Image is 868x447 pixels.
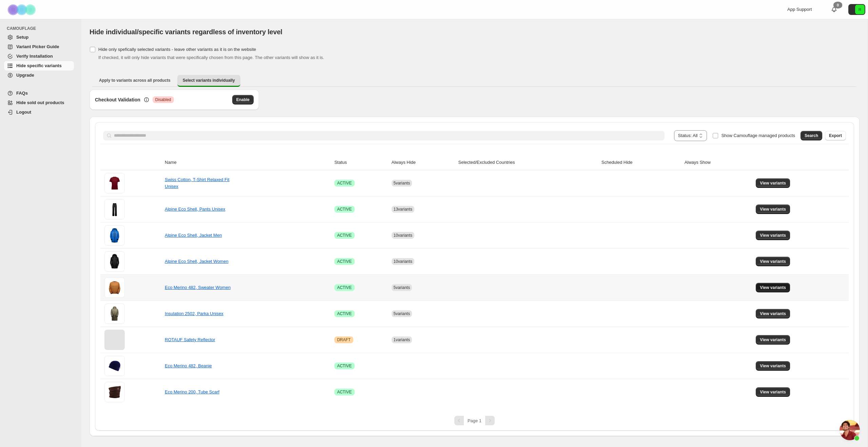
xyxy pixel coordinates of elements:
[104,304,125,324] img: Insulation 2502, Parka Unisex
[468,418,481,423] span: Page 1
[94,75,176,86] button: Apply to variants across all products
[99,78,171,83] span: Apply to variants across all products
[390,155,456,170] th: Always Hide
[855,5,865,14] span: Avatar with initials R
[825,131,846,140] button: Export
[16,91,28,96] span: FAQs
[760,363,786,369] span: View variants
[337,233,352,238] span: ACTIVE
[337,180,352,186] span: ACTIVE
[859,7,861,12] text: R
[760,180,786,186] span: View variants
[104,356,125,376] img: Eco Merino 482, Beanie
[5,0,39,19] img: Camouflage
[337,207,352,212] span: ACTIVE
[801,131,822,140] button: Search
[4,52,74,61] a: Verify Installation
[165,311,223,316] a: Insulation 2502, Parka Unisex
[394,259,412,264] span: 10 variants
[165,337,215,342] a: ROTAUF Safety Reflector
[165,285,231,290] a: Eco Merino 482, Sweater Women
[165,389,219,394] a: Eco Merino 200, Tube Scarf
[840,420,860,440] div: Chat öffnen
[165,177,230,189] a: Swiss Cotton, T-Shirt Relaxed Fit Unisex
[760,285,786,290] span: View variants
[760,233,786,238] span: View variants
[16,35,28,40] span: Setup
[787,7,812,12] span: App Support
[337,311,352,316] span: ACTIVE
[760,389,786,395] span: View variants
[4,61,74,71] a: Hide specific variants
[7,26,77,31] span: CAMOUFLAGE
[98,47,256,52] span: Hide only spefically selected variants - leave other variants as it is on the website
[337,285,352,290] span: ACTIVE
[95,96,140,103] h3: Checkout Validation
[456,155,599,170] th: Selected/Excluded Countries
[104,277,125,298] img: Eco Merino 482, Sweater Women
[104,251,125,272] img: Alpine Eco Shell, Jacket Women
[756,231,790,240] button: View variants
[104,173,125,193] img: Swiss Cotton, T-Shirt Relaxed Fit Unisex
[394,285,410,290] span: 5 variants
[155,97,171,102] span: Disabled
[831,6,837,13] a: 0
[4,33,74,42] a: Setup
[177,75,240,87] button: Select variants individually
[756,257,790,266] button: View variants
[394,337,410,342] span: 1 variants
[721,133,795,138] span: Show Camouflage managed products
[183,78,235,83] span: Select variants individually
[165,207,225,212] a: Alpine Eco Shell, Pants Unisex
[165,259,229,264] a: Alpine Eco Shell, Jacket Women
[756,178,790,188] button: View variants
[104,382,125,402] img: Eco Merino 200, Tube Scarf
[16,54,53,59] span: Verify Installation
[337,259,352,264] span: ACTIVE
[683,155,754,170] th: Always Show
[756,361,790,371] button: View variants
[163,155,332,170] th: Name
[848,4,865,15] button: Avatar with initials R
[16,110,31,115] span: Logout
[337,337,351,343] span: DRAFT
[760,207,786,212] span: View variants
[100,416,849,425] nav: Pagination
[104,225,125,246] img: Alpine Eco Shell, Jacket Men
[4,89,74,98] a: FAQs
[394,207,412,212] span: 13 variants
[236,97,250,102] span: Enable
[833,2,842,8] div: 0
[98,55,324,60] span: If checked, it will only hide variants that were specifically chosen from this page. The other va...
[599,155,683,170] th: Scheduled Hide
[4,108,74,117] a: Logout
[4,71,74,80] a: Upgrade
[756,335,790,345] button: View variants
[90,28,282,36] span: Hide individual/specific variants regardless of inventory level
[760,311,786,316] span: View variants
[805,133,818,138] span: Search
[337,363,352,369] span: ACTIVE
[16,63,62,68] span: Hide specific variants
[4,98,74,108] a: Hide sold out products
[337,389,352,395] span: ACTIVE
[16,73,34,78] span: Upgrade
[332,155,389,170] th: Status
[232,95,254,104] button: Enable
[90,90,860,436] div: Select variants individually
[394,233,412,238] span: 10 variants
[756,283,790,292] button: View variants
[760,337,786,343] span: View variants
[756,387,790,397] button: View variants
[16,44,59,49] span: Variant Picker Guide
[165,363,212,368] a: Eco Merino 482, Beanie
[394,181,410,186] span: 5 variants
[4,42,74,52] a: Variant Picker Guide
[165,233,222,238] a: Alpine Eco Shell, Jacket Men
[756,309,790,318] button: View variants
[394,311,410,316] span: 5 variants
[829,133,842,138] span: Export
[760,259,786,264] span: View variants
[16,100,64,105] span: Hide sold out products
[756,205,790,214] button: View variants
